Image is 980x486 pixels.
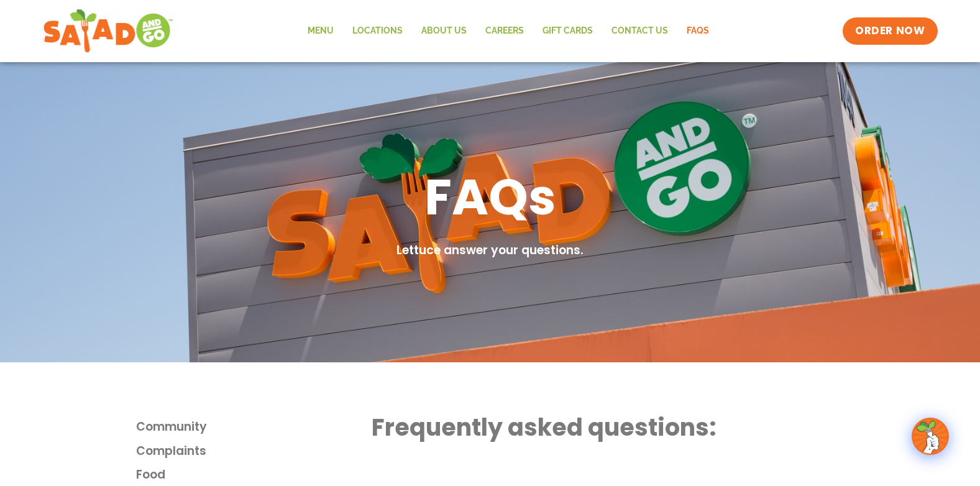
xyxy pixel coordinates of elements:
[136,418,372,436] a: Community
[855,24,925,39] span: ORDER NOW
[533,17,602,45] a: GIFT CARDS
[136,466,165,484] span: Food
[298,17,343,45] a: Menu
[424,165,556,229] h1: FAQs
[136,418,207,436] span: Community
[136,466,372,484] a: Food
[396,242,584,260] h2: Lettuce answer your questions.
[298,17,718,45] nav: Menu
[136,442,206,461] span: Complaints
[913,419,948,454] img: wpChatIcon
[136,442,372,461] a: Complaints
[372,412,844,442] h2: Frequently asked questions:
[343,17,412,45] a: Locations
[476,17,533,45] a: Careers
[602,17,677,45] a: Contact Us
[43,6,174,56] img: new-SAG-logo-768×292
[677,17,718,45] a: FAQs
[843,17,937,45] a: ORDER NOW
[412,17,476,45] a: About Us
